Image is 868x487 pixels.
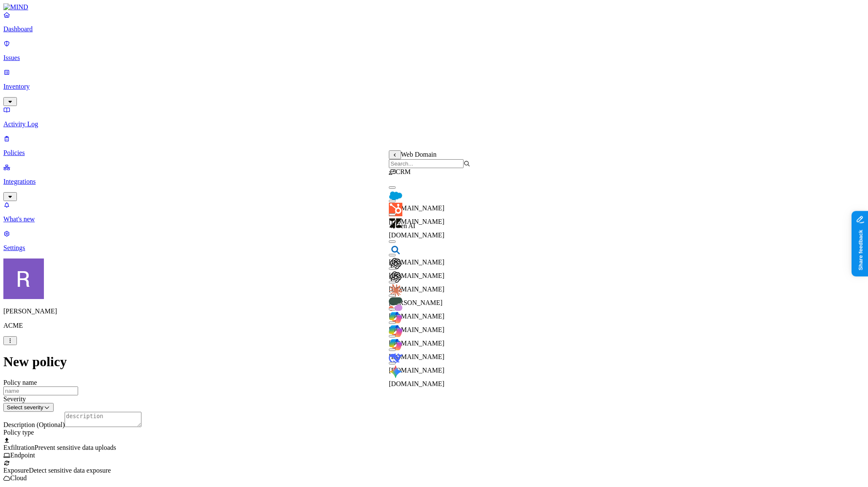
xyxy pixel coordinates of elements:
p: Settings [3,244,865,252]
p: Dashboard [3,25,865,33]
span: Exposure [3,467,29,474]
img: m365.cloud.microsoft favicon [389,338,402,351]
p: What's new [3,215,865,223]
a: Policies [3,135,865,157]
img: chat.openai.com favicon [389,257,402,270]
img: claude.ai favicon [389,284,402,297]
a: Activity Log [3,106,865,128]
h1: New policy [3,354,865,370]
img: gemini.google.com favicon [389,365,402,378]
input: Search... [389,159,464,168]
label: Description (Optional) [3,421,65,428]
img: zendesk.com favicon [389,216,402,230]
span: Prevent sensitive data uploads [35,444,116,451]
a: Inventory [3,68,865,105]
a: What's new [3,201,865,223]
span: [DOMAIN_NAME] [389,380,445,387]
span: Exfiltration [3,444,35,451]
img: copilot.microsoft.com favicon [389,324,402,338]
label: Policy name [3,379,37,386]
img: cohere.com favicon [389,297,402,311]
p: [PERSON_NAME] [3,307,865,315]
img: chatgpt.com favicon [389,270,402,284]
img: salesforce.com favicon [389,189,402,203]
p: ACME [3,322,865,329]
span: [DOMAIN_NAME] [389,231,445,239]
p: Issues [3,54,865,62]
a: Settings [3,230,865,252]
div: CRM [389,168,470,176]
div: Endpoint [3,452,865,459]
span: Web Domain [401,151,437,158]
input: name [3,386,78,395]
span: Detect sensitive data exposure [29,467,111,474]
p: Activity Log [3,120,865,128]
p: Policies [3,149,865,157]
img: MIND [3,3,28,11]
img: hubspot.com favicon [389,203,402,216]
a: MIND [3,3,865,11]
img: deepseek.com favicon [389,351,402,365]
a: Dashboard [3,11,865,33]
div: Cloud [3,474,865,482]
a: Integrations [3,163,865,200]
a: Issues [3,40,865,62]
img: Rich Thompson [3,258,44,299]
p: Inventory [3,83,865,90]
div: Gen AI [389,222,470,230]
img: copilot.cloud.microsoft favicon [389,311,402,324]
label: Policy type [3,429,34,436]
p: Integrations [3,178,865,185]
label: Severity [3,395,26,403]
img: bing.com favicon [389,243,402,257]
